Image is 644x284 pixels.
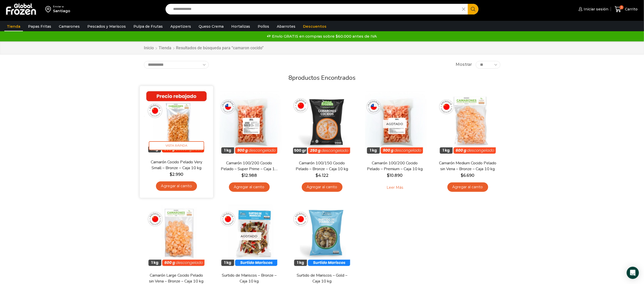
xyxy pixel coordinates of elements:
a: Camarón Medium Cocido Pelado sin Vena – Bronze – Caja 10 kg [438,160,497,172]
span: Carrito [624,7,638,12]
a: Leé más sobre “Camarón 100/200 Cocido Pelado - Premium - Caja 10 kg” [379,182,411,193]
nav: Breadcrumb [144,45,264,51]
a: Agregar al carrito: “Camarón Medium Cocido Pelado sin Vena - Bronze - Caja 10 kg” [447,182,488,192]
bdi: 2.990 [169,172,183,177]
span: Mostrar [456,62,472,68]
a: Camarón Cocido Pelado Very Small – Bronze – Caja 10 kg [147,159,206,171]
img: address-field-icon.svg [45,5,53,13]
bdi: 10.890 [387,173,403,178]
a: Descuentos [300,22,329,31]
a: Pescados y Mariscos [85,22,128,31]
bdi: 4.122 [316,173,328,178]
a: Pulpa de Frutas [131,22,165,31]
a: Appetizers [168,22,194,31]
a: Hortalizas [229,22,253,31]
bdi: 6.690 [461,173,475,178]
span: Vista Rápida [149,141,204,150]
a: Tienda [159,45,172,51]
button: Search button [468,4,478,14]
span: 8 [289,74,292,82]
p: Agotado [237,232,261,240]
a: Agregar al carrito: “Camarón Cocido Pelado Very Small - Bronze - Caja 10 kg” [156,181,197,191]
a: Iniciar sesión [577,4,608,14]
a: Camarón 100/200 Cocido Pelado – Premium – Caja 10 kg [365,160,424,172]
bdi: 12.988 [241,173,257,178]
select: Pedido de la tienda [144,61,209,69]
span: $ [387,173,390,178]
a: Papas Fritas [25,22,54,31]
a: Camarón 100/200 Cocido Pelado – Super Prime – Caja 10 kg [220,160,278,172]
a: Pollos [255,22,272,31]
span: $ [241,173,244,178]
a: Camarón 100/150 Cocido Pelado – Bronze – Caja 10 kg [293,160,351,172]
div: Santiago [53,8,70,13]
a: Tienda [4,22,23,31]
a: 3 Carrito [613,3,639,15]
span: $ [169,172,172,177]
span: productos encontrados [292,74,355,82]
span: Iniciar sesión [582,7,608,12]
span: $ [461,173,463,178]
a: Agregar al carrito: “Camarón 100/150 Cocido Pelado - Bronze - Caja 10 kg” [302,182,342,192]
div: Enviar a [53,5,70,8]
a: Camarones [56,22,82,31]
a: Agregar al carrito: “Camarón 100/200 Cocido Pelado - Super Prime - Caja 10 kg” [229,182,270,192]
a: Abarrotes [274,22,298,31]
span: $ [316,173,318,178]
p: Agotado [383,120,407,128]
h1: Resultados de búsqueda para “camaron cocido” [176,45,264,50]
a: Inicio [144,45,154,51]
div: Open Intercom Messenger [627,267,639,279]
a: Queso Crema [196,22,226,31]
span: 3 [620,5,624,9]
